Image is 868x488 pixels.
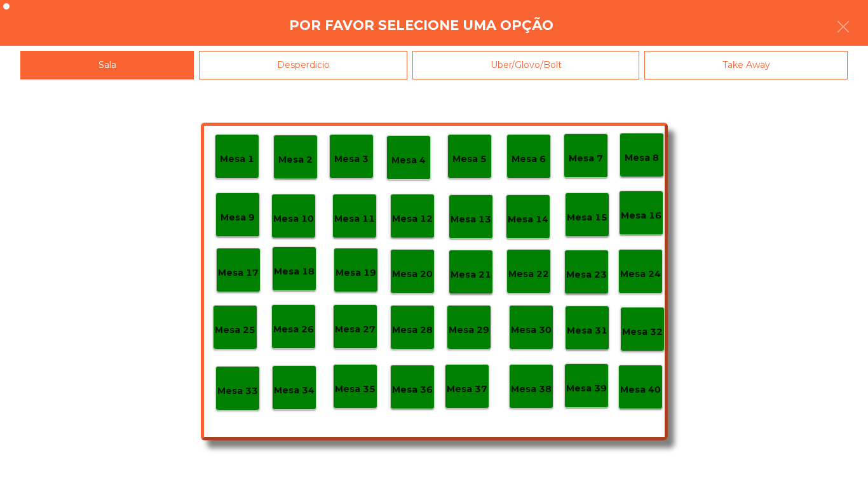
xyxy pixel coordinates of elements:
p: Mesa 22 [508,267,549,281]
p: Mesa 13 [451,212,491,227]
p: Mesa 21 [451,268,491,282]
p: Mesa 18 [274,264,315,279]
p: Mesa 23 [566,268,607,282]
p: Mesa 14 [508,212,548,227]
p: Mesa 19 [336,266,376,280]
p: Mesa 37 [447,382,487,396]
p: Mesa 10 [273,212,314,226]
div: Uber/Glovo/Bolt [412,51,639,79]
p: Mesa 1 [220,152,254,166]
p: Mesa 24 [620,267,661,281]
div: Take Away [644,51,848,79]
p: Mesa 12 [392,212,433,226]
p: Mesa 11 [334,212,375,226]
p: Mesa 30 [511,323,552,337]
p: Mesa 33 [217,384,258,398]
p: Mesa 17 [218,266,259,280]
p: Mesa 36 [392,383,433,397]
p: Mesa 20 [392,267,433,281]
div: Sala [20,51,194,79]
p: Mesa 28 [392,323,433,337]
p: Mesa 34 [274,383,315,398]
p: Mesa 40 [620,383,661,397]
p: Mesa 32 [622,325,663,339]
p: Mesa 2 [278,152,313,167]
p: Mesa 8 [625,151,659,165]
p: Mesa 4 [391,153,426,168]
p: Mesa 39 [566,381,607,396]
p: Mesa 26 [273,322,314,337]
p: Mesa 3 [334,152,369,166]
p: Mesa 38 [511,382,552,396]
p: Mesa 16 [621,208,661,223]
p: Mesa 9 [220,210,255,225]
p: Mesa 35 [335,382,376,396]
p: Mesa 6 [512,152,546,166]
p: Mesa 31 [567,323,607,338]
p: Mesa 25 [215,323,255,337]
p: Mesa 7 [569,151,603,166]
p: Mesa 5 [452,152,487,166]
h4: Por favor selecione uma opção [289,16,553,35]
div: Desperdicio [199,51,407,79]
p: Mesa 29 [449,323,489,337]
p: Mesa 27 [335,322,376,337]
p: Mesa 15 [567,210,607,225]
